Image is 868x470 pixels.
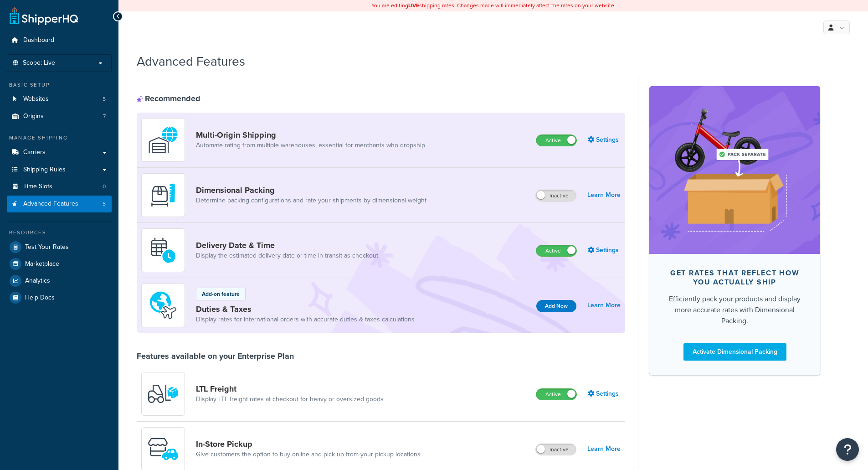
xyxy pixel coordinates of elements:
div: Get rates that reflect how you actually ship [664,269,806,287]
a: Analytics [7,273,112,289]
a: Dimensional Packing [196,185,426,195]
a: Display the estimated delivery date or time in transit as checkout. [196,251,380,260]
a: Test Your Rates [7,239,112,255]
li: Origins [7,108,112,125]
div: Basic Setup [7,81,112,89]
span: Carriers [23,149,46,156]
li: Time Slots [7,178,112,195]
a: Display rates for international orders with accurate duties & taxes calculations [196,315,415,324]
span: Origins [23,113,44,120]
img: WatD5o0RtDAAAAAElFTkSuQmCC [147,124,179,156]
button: Open Resource Center [836,438,859,461]
h1: Advanced Features [137,52,245,70]
label: Inactive [536,190,576,201]
li: Websites [7,91,112,108]
img: feature-image-dim-d40ad3071a2b3c8e08177464837368e35600d3c5e73b18a22c1e4bb210dc32ac.png [663,100,806,240]
a: In-Store Pickup [196,439,421,449]
img: DTVBYsAAAAAASUVORK5CYII= [147,179,179,211]
div: Resources [7,229,112,237]
a: Settings [588,387,621,400]
span: Help Docs [25,294,55,302]
a: Activate Dimensional Packing [683,343,786,361]
a: Settings [588,244,621,257]
a: Advanced Features5 [7,196,112,212]
a: Give customers the option to buy online and pick up from your pickup locations [196,450,421,459]
span: Time Slots [23,183,52,191]
span: Analytics [25,277,50,285]
a: Multi-Origin Shipping [196,130,425,140]
a: Carriers [7,144,112,161]
span: 0 [103,183,106,191]
div: Manage Shipping [7,134,112,142]
span: 5 [103,200,106,208]
img: wfgcfpwTIucLEAAAAASUVORK5CYII= [147,433,179,465]
span: Test Your Rates [25,243,69,251]
div: Features available on your Enterprise Plan [137,351,294,361]
a: Websites5 [7,91,112,108]
a: LTL Freight [196,384,384,394]
button: Add Now [536,300,576,312]
div: Recommended [137,93,200,103]
a: Help Docs [7,289,112,306]
a: Learn More [587,443,621,455]
img: gfkeb5ejjkALwAAAABJRU5ErkJggg== [147,234,179,266]
a: Display LTL freight rates at checkout for heavy or oversized goods [196,395,384,404]
span: Shipping Rules [23,166,66,174]
a: Determine packing configurations and rate your shipments by dimensional weight [196,196,426,205]
a: Learn More [587,189,621,201]
b: LIVE [408,1,419,10]
a: Time Slots0 [7,178,112,195]
img: icon-duo-feat-landed-cost-7136b061.png [147,289,179,321]
label: Active [536,389,576,400]
p: Add-on feature [202,290,240,298]
span: Websites [23,95,49,103]
label: Active [536,245,576,256]
img: y79ZsPf0fXUFUhFXDzUgf+ktZg5F2+ohG75+v3d2s1D9TjoU8PiyCIluIjV41seZevKCRuEjTPPOKHJsQcmKCXGdfprl3L4q7... [147,378,179,410]
a: Origins7 [7,108,112,125]
label: Active [536,135,576,146]
li: Advanced Features [7,196,112,212]
a: Marketplace [7,256,112,272]
span: Dashboard [23,36,54,44]
label: Inactive [536,444,576,455]
span: 5 [103,95,106,103]
a: Shipping Rules [7,161,112,178]
a: Automate rating from multiple warehouses, essential for merchants who dropship [196,141,425,150]
span: 7 [103,113,106,120]
div: Efficiently pack your products and display more accurate rates with Dimensional Packing. [664,294,806,326]
span: Advanced Features [23,200,78,208]
span: Marketplace [25,260,59,268]
a: Settings [588,134,621,146]
span: Scope: Live [23,59,55,67]
a: Learn More [587,299,621,312]
a: Dashboard [7,32,112,49]
a: Delivery Date & Time [196,240,380,250]
a: Duties & Taxes [196,304,415,314]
